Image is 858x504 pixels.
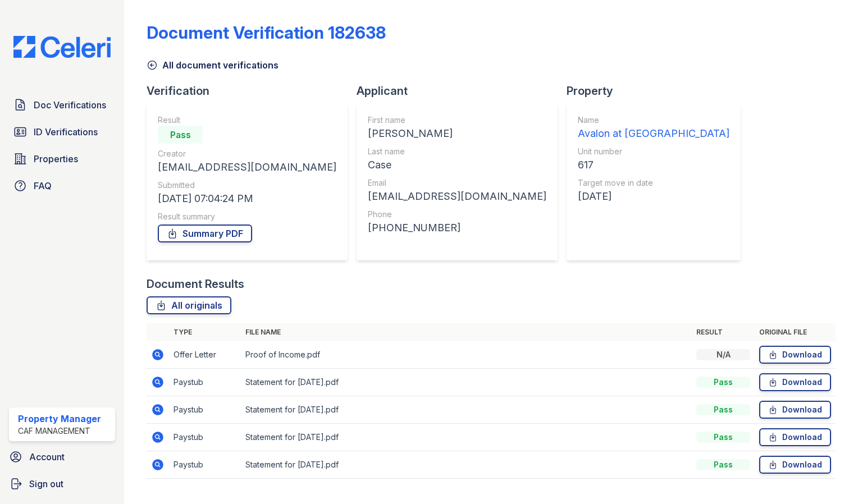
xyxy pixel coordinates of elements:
td: Statement for [DATE].pdf [241,424,692,451]
div: Last name [368,146,546,157]
div: CAF Management [18,425,101,437]
a: All document verifications [147,58,279,72]
td: Paystub [169,451,241,479]
div: [PHONE_NUMBER] [368,220,546,236]
a: Download [759,456,831,474]
div: Submitted [158,180,336,191]
div: Document Verification 182638 [147,22,386,43]
div: Verification [147,83,357,99]
div: Property [567,83,750,99]
div: Case [368,157,546,173]
div: [EMAIL_ADDRESS][DOMAIN_NAME] [368,189,546,204]
div: Creator [158,148,336,159]
a: All originals [147,296,231,314]
a: ID Verifications [9,121,115,143]
td: Paystub [169,369,241,396]
a: Download [759,428,831,446]
div: [DATE] [578,189,729,204]
a: Doc Verifications [9,94,115,116]
th: File name [241,323,692,341]
div: 617 [578,157,729,173]
td: Statement for [DATE].pdf [241,396,692,424]
td: Offer Letter [169,341,241,369]
span: Properties [34,152,78,166]
img: CE_Logo_Blue-a8612792a0a2168367f1c8372b55b34899dd931a85d93a1a3d3e32e68fde9ad4.png [4,36,120,58]
div: Pass [158,126,203,144]
a: Sign out [4,473,120,495]
a: Summary PDF [158,224,252,242]
td: Statement for [DATE].pdf [241,451,692,479]
a: Download [759,401,831,419]
div: Pass [696,377,750,388]
div: Result summary [158,211,336,222]
a: Name Avalon at [GEOGRAPHIC_DATA] [578,114,729,141]
td: Paystub [169,424,241,451]
div: [DATE] 07:04:24 PM [158,191,336,207]
a: FAQ [9,175,115,197]
span: Sign out [29,477,63,491]
th: Type [169,323,241,341]
span: Doc Verifications [34,98,106,112]
div: Pass [696,404,750,415]
a: Properties [9,148,115,170]
div: Pass [696,459,750,470]
div: Result [158,114,336,126]
a: Account [4,446,120,468]
td: Proof of Income.pdf [241,341,692,369]
div: Name [578,114,729,126]
span: FAQ [34,179,52,193]
a: Download [759,346,831,364]
div: Unit number [578,146,729,157]
div: Email [368,177,546,189]
div: First name [368,114,546,126]
span: ID Verifications [34,125,98,139]
div: Property Manager [18,412,101,425]
div: Applicant [357,83,567,99]
td: Statement for [DATE].pdf [241,369,692,396]
div: Pass [696,432,750,443]
div: Document Results [147,276,244,292]
a: Download [759,373,831,391]
div: Avalon at [GEOGRAPHIC_DATA] [578,126,729,141]
td: Paystub [169,396,241,424]
span: Account [29,450,65,464]
div: Target move in date [578,177,729,189]
div: [EMAIL_ADDRESS][DOMAIN_NAME] [158,159,336,175]
div: Phone [368,209,546,220]
th: Original file [755,323,836,341]
th: Result [692,323,755,341]
div: N/A [696,349,750,360]
div: [PERSON_NAME] [368,126,546,141]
